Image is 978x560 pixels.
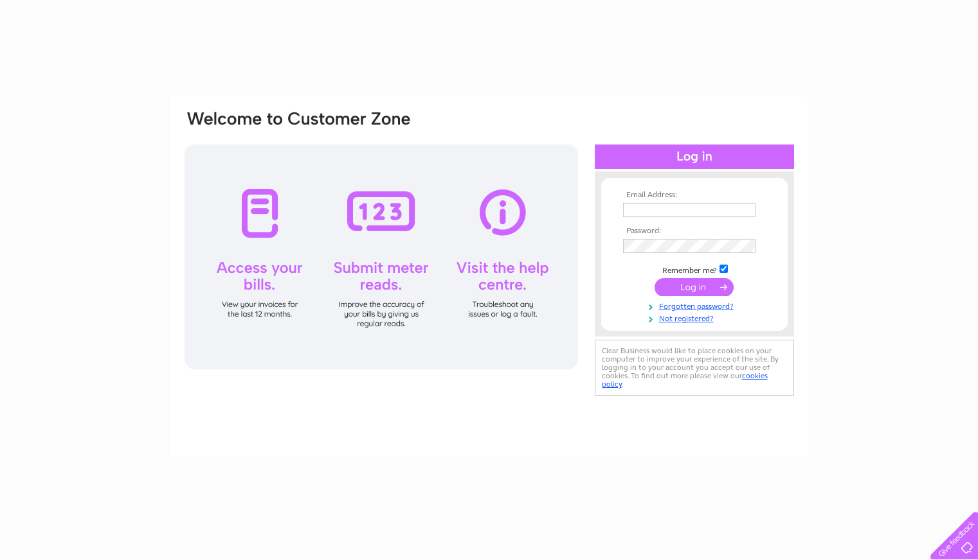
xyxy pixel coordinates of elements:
[623,311,769,324] a: Not registered?
[595,340,794,396] div: Clear Business would like to place cookies on your computer to improve your experience of the sit...
[655,278,734,296] input: Submit
[620,191,769,200] th: Email Address:
[623,299,769,311] a: Forgotten password?
[620,263,769,276] td: Remember me?
[620,227,769,236] th: Password:
[602,371,768,389] a: cookies policy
